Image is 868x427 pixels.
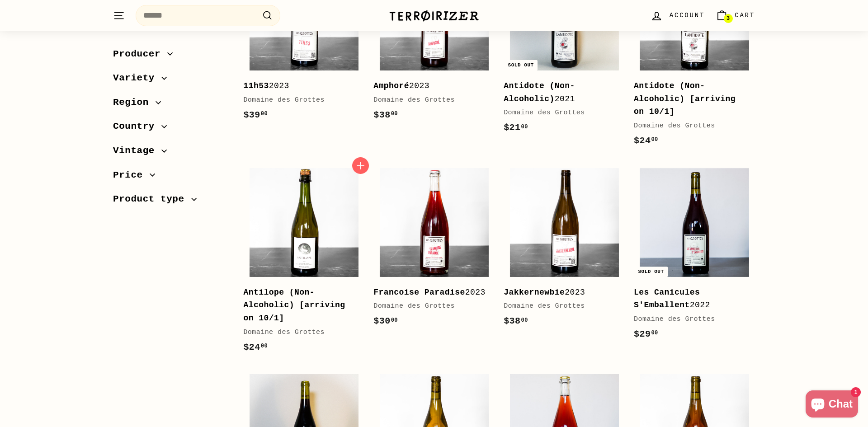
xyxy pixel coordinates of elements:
b: Antidote (Non-Alcoholic) [504,81,575,103]
sup: 00 [261,111,268,117]
span: Cart [735,10,755,20]
button: Price [113,165,229,190]
span: Product type [113,192,191,207]
b: Les Canicules S'Emballent [634,288,700,310]
a: Cart [710,2,760,29]
div: Domaine des Grottes [634,314,746,325]
button: Producer [113,44,229,69]
span: $24 [634,136,658,146]
b: Jakkernewbie [504,288,565,297]
b: Francoise Paradise [373,288,465,297]
div: 2023 [504,286,616,299]
span: $38 [373,110,398,120]
div: 2023 [373,286,486,299]
div: Domaine des Grottes [373,301,486,312]
sup: 00 [391,317,398,324]
div: 2023 [243,80,355,93]
button: Region [113,93,229,117]
span: $38 [504,316,528,326]
div: Sold out [634,267,667,277]
a: Francoise Paradise2023Domaine des Grottes [373,162,495,338]
a: Antilope (Non-Alcoholic) [arriving on 10/1] Domaine des Grottes [243,162,364,364]
b: 11h53 [243,81,269,90]
div: 2023 [373,80,486,93]
sup: 00 [261,343,268,349]
span: Vintage [113,143,161,159]
b: Antidote (Non-Alcoholic) [arriving on 10/1] [634,81,736,117]
sup: 00 [521,317,528,324]
b: Antilope (Non-Alcoholic) [arriving on 10/1] [243,288,345,323]
div: Sold out [505,60,538,70]
span: 3 [726,15,730,22]
b: Amphoré [373,81,409,90]
a: Sold out Les Canicules S'Emballent2022Domaine des Grottes [634,162,755,351]
span: Variety [113,71,161,86]
button: Variety [113,69,229,93]
div: Domaine des Grottes [243,95,355,106]
a: Jakkernewbie2023Domaine des Grottes [504,162,625,338]
div: Domaine des Grottes [504,301,616,312]
span: Account [670,10,705,20]
span: Region [113,95,156,110]
button: Product type [113,190,229,214]
span: $29 [634,329,658,339]
span: Country [113,119,161,135]
span: $39 [243,110,268,120]
sup: 00 [391,111,398,117]
div: Domaine des Grottes [504,108,616,118]
button: Country [113,117,229,141]
span: $24 [243,342,268,352]
inbox-online-store-chat: Shopify online store chat [803,390,861,420]
div: Domaine des Grottes [373,95,486,106]
sup: 00 [521,124,528,130]
button: Vintage [113,141,229,165]
span: $30 [373,316,398,326]
sup: 00 [651,136,658,143]
span: $21 [504,122,528,133]
div: Domaine des Grottes [243,327,355,338]
div: Domaine des Grottes [634,121,746,131]
div: 2022 [634,286,746,312]
span: Price [113,168,150,183]
div: 2021 [504,80,616,106]
span: Producer [113,47,167,62]
sup: 00 [651,330,658,336]
a: Account [645,2,710,29]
